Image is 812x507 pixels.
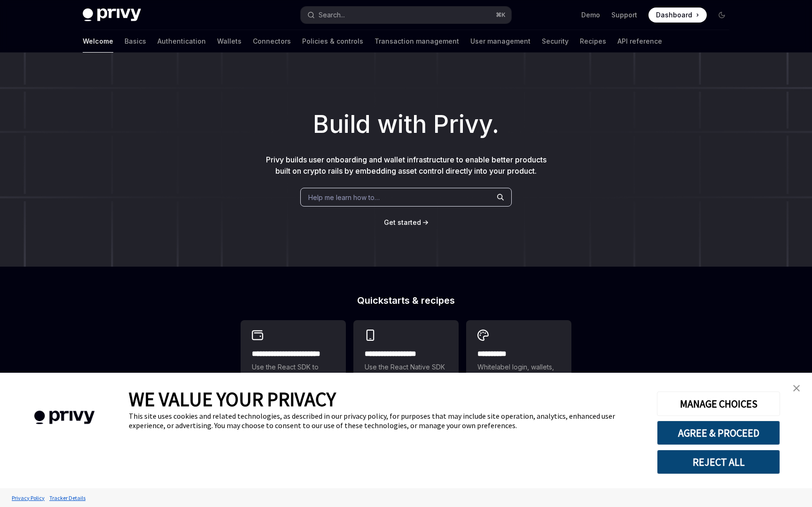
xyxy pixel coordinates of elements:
[648,8,707,23] a: Dashboard
[617,30,662,53] a: API reference
[365,361,447,395] span: Use the React Native SDK to build a mobile app on Solana.
[477,361,560,407] span: Whitelabel login, wallets, and user management with your own UI and branding.
[129,411,643,430] div: This site uses cookies and related technologies, as described in our privacy policy, for purposes...
[657,421,780,445] button: AGREE & PROCEED
[384,218,421,227] a: Get started
[252,361,335,407] span: Use the React SDK to authenticate a user and create an embedded wallet.
[241,296,571,305] h2: Quickstarts & recipes
[611,10,637,20] a: Support
[353,320,459,416] a: **** **** **** ***Use the React Native SDK to build a mobile app on Solana.
[9,490,47,506] a: Privacy Policy
[319,9,345,21] div: Search...
[129,387,336,411] span: WE VALUE YOUR PRIVACY
[657,450,780,474] button: REJECT ALL
[83,30,113,53] a: Welcome
[581,10,600,20] a: Demo
[302,30,363,53] a: Policies & controls
[301,7,511,23] button: Search...⌘K
[15,106,797,143] h1: Build with Privy.
[125,30,146,53] a: Basics
[542,30,569,53] a: Security
[47,490,88,506] a: Tracker Details
[308,192,380,202] span: Help me learn how to…
[157,30,206,53] a: Authentication
[266,155,547,176] span: Privy builds user onboarding and wallet infrastructure to enable better products built on crypto ...
[787,379,806,398] a: close banner
[714,8,729,23] button: Toggle dark mode
[375,30,459,53] a: Transaction management
[217,30,242,53] a: Wallets
[14,397,115,438] img: company logo
[656,10,692,20] span: Dashboard
[470,30,531,53] a: User management
[496,11,506,19] span: ⌘ K
[580,30,606,53] a: Recipes
[657,392,780,416] button: MANAGE CHOICES
[384,218,421,226] span: Get started
[793,385,800,392] img: close banner
[466,320,571,416] a: **** *****Whitelabel login, wallets, and user management with your own UI and branding.
[83,8,141,22] img: dark logo
[253,30,291,53] a: Connectors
